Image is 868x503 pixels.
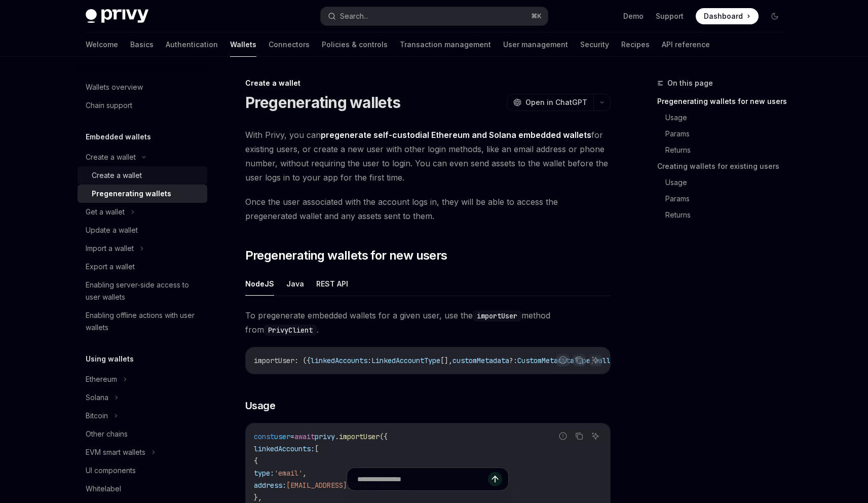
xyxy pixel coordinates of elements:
button: Ask AI [589,353,602,367]
div: EVM smart wallets [86,446,145,458]
span: Open in ChatGPT [525,97,587,107]
span: importUser [339,432,380,441]
span: privy [315,432,335,441]
span: ⌘ K [531,12,542,20]
button: Copy the contents from the code block [573,429,586,443]
button: Copy the contents from the code block [573,353,586,367]
strong: pregenerate self-custodial Ethereum and Solana embedded wallets [321,130,591,140]
a: Params [665,191,791,207]
img: dark logo [86,9,148,23]
span: LinkedAccountType [371,356,440,365]
a: Support [656,11,684,21]
button: NodeJS [245,272,274,296]
span: On this page [667,77,713,89]
span: const [254,432,274,441]
a: Enabling server-side access to user wallets [78,276,207,306]
a: Other chains [78,425,207,443]
span: customMetadata [452,356,509,365]
a: Connectors [269,32,310,57]
span: ({ [380,432,388,441]
a: Create a wallet [78,166,207,185]
a: API reference [662,32,710,57]
div: Pregenerating wallets [92,188,171,200]
a: Dashboard [696,8,759,24]
a: Policies & controls [322,32,388,57]
a: Recipes [621,32,650,57]
h5: Using wallets [86,353,134,365]
a: Security [580,32,609,57]
div: Enabling offline actions with user wallets [86,309,201,334]
span: ?: [509,356,517,365]
a: Pregenerating wallets for new users [657,93,791,110]
span: Dashboard [704,11,743,21]
span: Usage [245,399,276,413]
a: Usage [665,174,791,191]
a: Usage [665,110,791,126]
a: Demo [623,11,644,21]
span: wallets [594,356,623,365]
a: Pregenerating wallets [78,185,207,203]
div: UI components [86,464,136,477]
span: user [274,432,290,441]
code: importUser [473,310,521,321]
button: Toggle dark mode [767,8,783,24]
button: Ask AI [589,429,602,443]
div: Import a wallet [86,242,134,255]
a: Returns [665,142,791,158]
a: Transaction management [400,32,491,57]
div: Create a wallet [245,78,611,88]
span: : ({ [294,356,311,365]
div: Other chains [86,428,128,440]
a: Creating wallets for existing users [657,158,791,174]
div: Wallets overview [86,81,143,93]
a: Basics [130,32,154,57]
button: Report incorrect code [556,429,570,443]
span: importUser [254,356,294,365]
div: Ethereum [86,373,117,385]
div: Create a wallet [92,169,142,182]
span: await [294,432,315,441]
h1: Pregenerating wallets [245,93,400,112]
span: { [254,456,258,465]
span: To pregenerate embedded wallets for a given user, use the method from . [245,308,611,337]
div: Create a wallet [86,151,136,163]
a: Update a wallet [78,221,207,239]
div: Chain support [86,99,132,112]
a: Authentication [166,32,218,57]
button: Java [286,272,304,296]
button: Search...⌘K [321,7,548,25]
h5: Embedded wallets [86,131,151,143]
div: Whitelabel [86,483,121,495]
div: Export a wallet [86,261,135,273]
span: : [367,356,371,365]
div: Get a wallet [86,206,125,218]
span: [ [315,444,319,453]
button: REST API [316,272,348,296]
span: With Privy, you can for existing users, or create a new user with other login methods, like an em... [245,128,611,185]
span: [], [440,356,452,365]
a: Wallets [230,32,256,57]
div: Search... [340,10,368,22]
div: Solana [86,391,108,404]
span: = [290,432,294,441]
span: Pregenerating wallets for new users [245,247,447,264]
a: Whitelabel [78,480,207,498]
a: User management [503,32,568,57]
code: PrivyClient [264,325,317,336]
span: CustomMetadataType [517,356,590,365]
a: Enabling offline actions with user wallets [78,306,207,337]
a: Chain support [78,96,207,115]
a: Params [665,126,791,142]
span: linkedAccounts [311,356,367,365]
button: Report incorrect code [556,353,570,367]
span: linkedAccounts: [254,444,315,453]
div: Enabling server-side access to user wallets [86,279,201,303]
button: Send message [488,472,502,486]
span: . [335,432,339,441]
a: UI components [78,461,207,480]
a: Returns [665,207,791,223]
span: Once the user associated with the account logs in, they will be able to access the pregenerated w... [245,195,611,223]
div: Update a wallet [86,224,138,236]
a: Welcome [86,32,118,57]
div: Bitcoin [86,410,108,422]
